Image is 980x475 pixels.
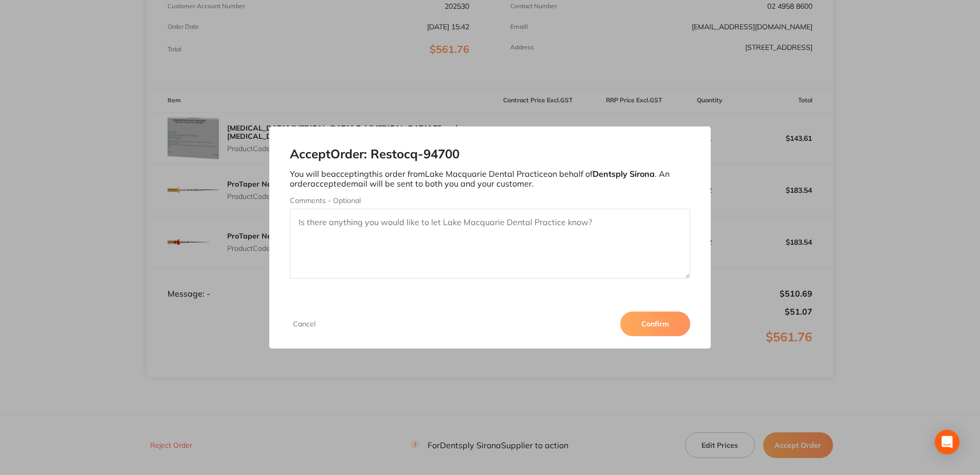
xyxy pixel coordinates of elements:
[290,196,690,205] label: Comments - Optional
[290,169,690,188] p: You will be accepting this order from Lake Macquarie Dental Practice on behalf of . An order acce...
[290,147,690,161] h2: Accept Order: Restocq- 94700
[593,169,655,179] b: Dentsply Sirona
[620,312,690,336] button: Confirm
[290,319,319,328] button: Cancel
[935,430,959,454] div: Open Intercom Messenger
